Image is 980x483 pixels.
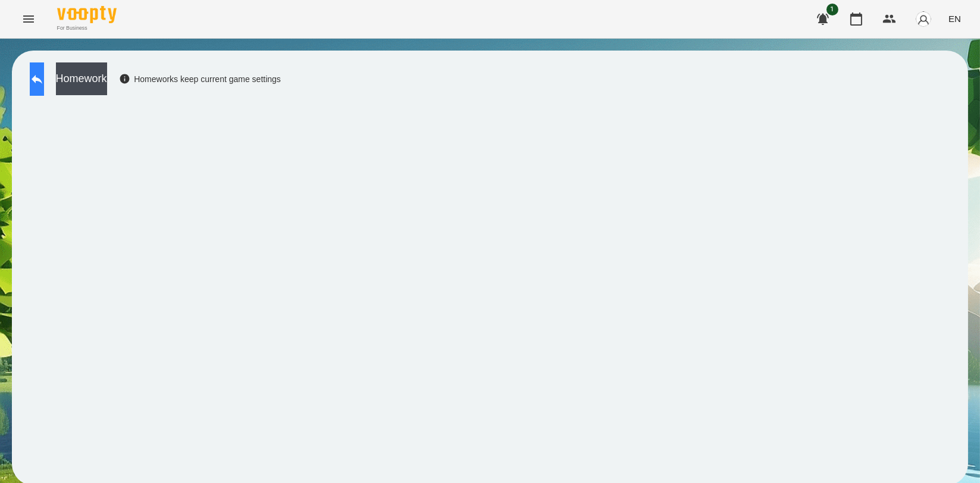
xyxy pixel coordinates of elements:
[14,5,43,33] button: Menu
[915,11,932,27] img: avatar_s.png
[944,8,966,30] button: EN
[57,6,117,23] img: Voopty Logo
[57,24,117,32] span: For Business
[948,12,961,25] span: EN
[56,62,107,95] button: Homework
[119,73,281,85] div: Homeworks keep current game settings
[826,4,838,15] span: 1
